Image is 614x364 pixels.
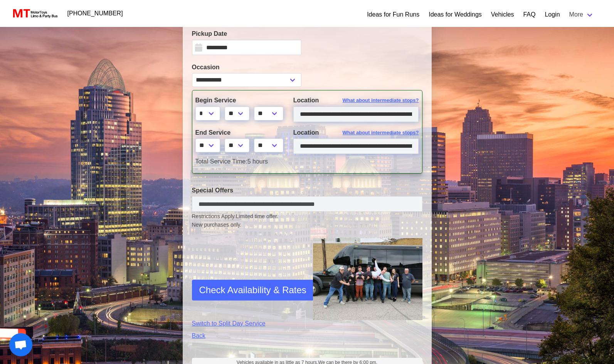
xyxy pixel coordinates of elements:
a: FAQ [523,10,535,19]
label: Occasion [192,63,301,72]
div: 5 hours [190,157,425,166]
span: What about intermediate stops? [343,129,419,137]
label: Begin Service [195,96,282,105]
span: Location [293,97,319,104]
a: More [565,7,599,22]
span: Limited time offer. [236,212,278,220]
img: MotorToys Logo [11,8,58,19]
a: Back [192,331,301,341]
a: Ideas for Fun Runs [367,10,419,19]
img: Driver-held-by-customers-2.jpg [313,238,422,320]
span: New purchases only. [192,221,422,229]
span: Total Service Time: [195,158,247,165]
a: Open chat [9,333,32,356]
a: Vehicles [491,10,514,19]
a: Switch to Split Day Service [192,319,301,328]
label: End Service [195,128,282,137]
span: What about intermediate stops? [343,97,419,104]
span: Check Availability & Rates [199,283,306,297]
small: Restrictions Apply. [192,213,422,229]
button: Check Availability & Rates [192,280,314,301]
a: [PHONE_NUMBER] [63,6,128,21]
label: Special Offers [192,186,422,195]
a: Login [545,10,560,19]
span: Location [293,129,319,136]
label: Pickup Date [192,29,301,38]
a: Ideas for Weddings [429,10,482,19]
iframe: reCAPTCHA [192,247,309,305]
